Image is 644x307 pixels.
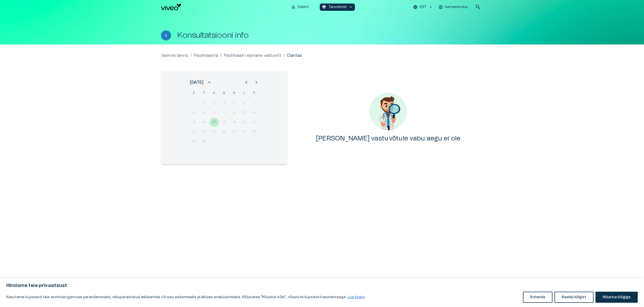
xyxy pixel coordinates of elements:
[475,4,481,10] span: search
[445,5,468,10] p: Iseteenindus
[220,88,229,98] span: neljapäev
[595,292,638,303] button: Nõustun kõigiga
[26,4,33,8] span: Help
[190,79,204,85] div: [DATE]
[322,5,326,9] span: ecg_heart
[251,77,261,87] button: Next month
[161,4,181,10] img: Viveo logo
[161,4,287,10] a: Navigate to homepage
[412,4,434,11] button: EST
[199,88,209,98] span: teisipäev
[190,53,192,59] p: /
[369,93,407,130] img: No content
[348,5,353,9] span: keyboard_arrow_down
[289,4,312,11] button: homeEsileht
[316,134,461,142] h4: [PERSON_NAME] vastuvõtule vabu aegu ei ole
[287,53,302,59] p: Claritas
[328,5,347,10] p: Tervishoid
[205,78,214,87] button: calendar view is open, switch to year view
[320,4,355,11] button: ecg_heartTervishoidkeyboard_arrow_down
[347,295,366,299] a: Loe lisaks
[473,2,483,12] button: open search modal
[291,5,296,9] span: home
[240,88,249,98] span: laupäev
[523,292,552,303] button: Kohanda
[554,292,593,303] button: Keeldu kõigist
[161,30,171,40] button: Tagasi
[210,88,219,98] span: kolmapäev
[194,53,218,59] a: Psühhiaatria
[230,88,239,98] span: reede
[438,4,469,11] button: Iseteenindus
[6,283,638,289] p: Hindame teie privaatsust
[220,53,222,59] p: /
[224,53,281,59] a: Psühhiaatri esmane vastuvõt
[298,5,309,10] p: Esileht
[177,31,249,40] h1: Konsultatsiooni info
[283,53,285,59] p: /
[250,88,259,98] span: pühapäev
[6,294,365,300] p: Kasutame küpsiseid teie sirvimiskogemuse parandamiseks, isikupärastatud reklaamide või sisu esita...
[189,88,198,98] span: esmaspäev
[161,53,188,59] a: Vaimne tervis
[420,5,426,10] p: EST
